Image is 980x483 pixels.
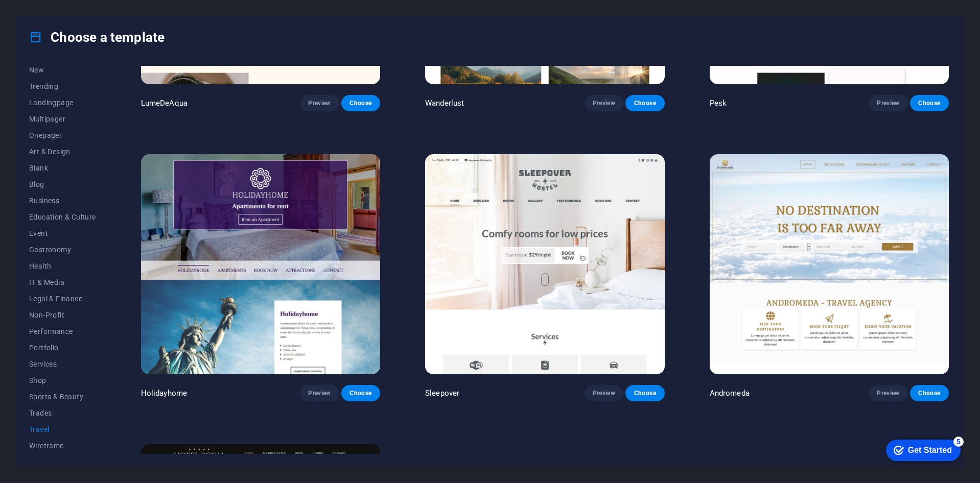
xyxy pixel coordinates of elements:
span: Choose [634,389,656,397]
button: New [29,62,96,78]
img: Holidayhome [141,154,380,375]
span: Preview [877,389,899,397]
p: Andromeda [710,388,750,398]
button: Shop [29,372,96,389]
button: Landingpage [29,94,96,111]
p: LumeDeAqua [141,98,188,108]
button: Performance [29,323,96,340]
button: Trades [29,405,96,421]
button: Sports & Beauty [29,389,96,405]
span: Blank [29,164,96,172]
span: Art & Design [29,148,96,156]
span: Trending [29,82,96,90]
button: Wireframe [29,438,96,454]
span: Preview [593,99,615,107]
span: Landingpage [29,99,96,107]
button: Choose [910,385,949,401]
button: Travel [29,421,96,438]
div: Get Started [30,11,74,20]
img: Andromeda [710,154,949,375]
button: Legal & Finance [29,291,96,307]
button: Business [29,192,96,209]
p: Sleepover [425,388,459,398]
button: Preview [300,95,339,111]
span: Choose [349,389,372,397]
button: Preview [869,95,907,111]
button: Multipager [29,111,96,127]
span: Preview [593,389,615,397]
button: Education & Culture [29,209,96,225]
span: Onepager [29,131,96,139]
span: Performance [29,327,96,335]
button: Choose [625,95,664,111]
button: Choose [625,385,664,401]
button: Choose [341,385,380,401]
span: Gastronomy [29,246,96,254]
span: Health [29,262,96,270]
span: Blog [29,180,96,188]
button: Portfolio [29,340,96,356]
p: Pesk [710,98,727,108]
span: Non-Profit [29,311,96,319]
span: Legal & Finance [29,295,96,303]
span: Portfolio [29,344,96,352]
img: Sleepover [425,154,664,375]
button: Services [29,356,96,372]
span: Travel [29,425,96,433]
button: Choose [341,95,380,111]
button: Onepager [29,127,96,143]
span: Sports & Beauty [29,393,96,401]
span: New [29,66,96,74]
button: Event [29,225,96,241]
button: Blank [29,160,96,176]
p: Wanderlust [425,98,464,108]
span: Choose [918,389,941,397]
button: Blog [29,176,96,192]
h4: Choose a template [29,29,165,45]
button: Art & Design [29,143,96,160]
span: Trades [29,409,96,417]
button: Preview [300,385,339,401]
span: Choose [918,99,941,107]
span: Preview [308,389,331,397]
div: 5 [76,2,86,12]
p: Holidayhome [141,388,188,398]
button: Gastronomy [29,241,96,258]
button: Choose [910,95,949,111]
span: Preview [308,99,331,107]
span: Education & Culture [29,213,96,221]
span: Services [29,360,96,368]
span: Choose [634,99,656,107]
span: Preview [877,99,899,107]
span: Shop [29,376,96,384]
button: Preview [585,385,623,401]
div: Get Started 5 items remaining, 0% complete [8,5,83,27]
span: Wireframe [29,442,96,450]
span: Choose [349,99,372,107]
button: Non-Profit [29,307,96,323]
span: Business [29,197,96,205]
button: Preview [585,95,623,111]
span: Event [29,229,96,237]
span: IT & Media [29,278,96,286]
button: IT & Media [29,274,96,291]
button: Preview [869,385,907,401]
button: Health [29,258,96,274]
button: Trending [29,78,96,94]
span: Multipager [29,115,96,123]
